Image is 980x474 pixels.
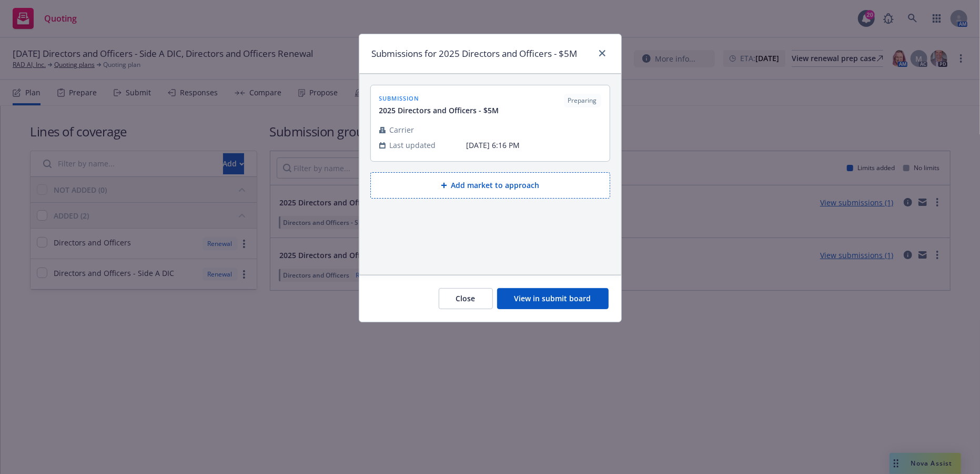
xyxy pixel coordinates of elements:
button: View in submit board [497,288,609,309]
span: 2025 Directors and Officers - $5M [379,105,499,116]
span: Last updated [390,140,436,151]
button: Close [439,288,493,309]
span: submission [379,94,499,103]
span: Preparing [568,96,597,105]
span: Carrier [390,124,415,135]
span: [DATE] 6:16 PM [467,140,601,151]
a: close [596,47,609,60]
h1: Submissions for 2025 Directors and Officers - $5M [372,47,578,61]
button: Add market to approach [370,172,610,199]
